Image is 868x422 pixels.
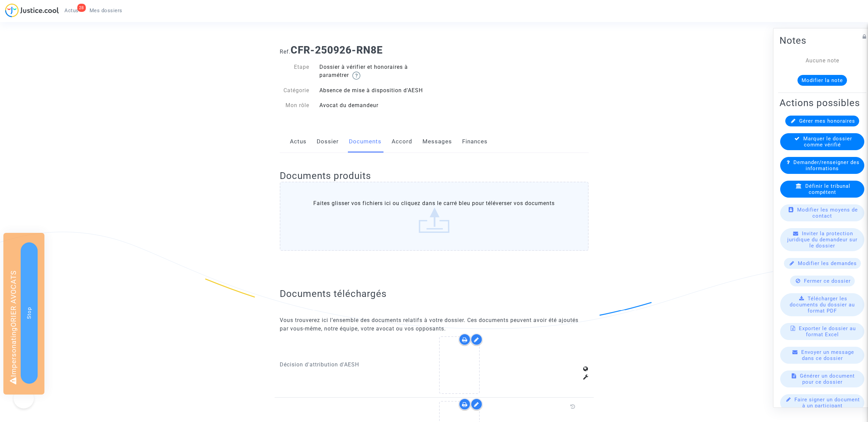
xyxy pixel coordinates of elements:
span: Modifier les demandes [798,260,857,266]
span: Ref. [280,48,291,55]
div: Aucune note [790,56,855,64]
span: Gérer mes honoraires [799,118,855,124]
h2: Actions possibles [780,97,865,108]
h2: Documents téléchargés [280,288,589,300]
div: Mon rôle [275,101,315,109]
a: Mes dossiers [84,5,128,16]
a: 28Actus [59,5,84,16]
a: Finances [462,130,488,153]
div: Avocat du demandeur [314,101,434,109]
span: Exporter le dossier au format Excel [799,325,856,337]
div: Etape [275,63,315,80]
p: Décision d'attribution d'AESH [280,360,429,369]
span: Générer un document pour ce dossier [800,373,855,385]
span: Définir le tribunal compétent [805,183,850,195]
a: Documents [349,130,381,153]
img: jc-logo.svg [5,3,59,17]
span: Inviter la protection juridique du demandeur sur le dossier [787,230,857,248]
div: Dossier à vérifier et honoraires à paramétrer [314,63,434,80]
span: Envoyer un message dans ce dossier [801,349,854,361]
span: Télécharger les documents du dossier au format PDF [790,295,855,314]
div: 28 [77,4,86,12]
span: Actus [64,7,79,14]
a: Actus [290,130,307,153]
span: Mes dossiers [90,7,122,14]
img: help.svg [352,72,360,80]
iframe: Help Scout Beacon - Open [14,388,34,408]
a: Accord [392,130,412,153]
a: Messages [422,130,452,153]
span: Marquer le dossier comme vérifié [803,135,852,147]
b: CFR-250926-RN8E [291,44,383,56]
div: Absence de mise à disposition d'AESH [314,86,434,95]
span: Stop [26,307,32,319]
span: Modifier les moyens de contact [797,206,858,219]
div: Impersonating [3,233,44,395]
div: Catégorie [275,86,315,95]
h2: Documents produits [280,170,589,182]
button: Stop [21,242,38,384]
h2: Notes [780,34,865,46]
span: Vous trouverez ici l’ensemble des documents relatifs à votre dossier. Ces documents peuvent avoir... [280,317,578,332]
span: Demander/renseigner des informations [793,159,860,171]
span: Faire signer un document à un participant [794,396,860,408]
a: Dossier [317,130,339,153]
span: Fermer ce dossier [804,278,851,284]
button: Modifier la note [797,75,847,85]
